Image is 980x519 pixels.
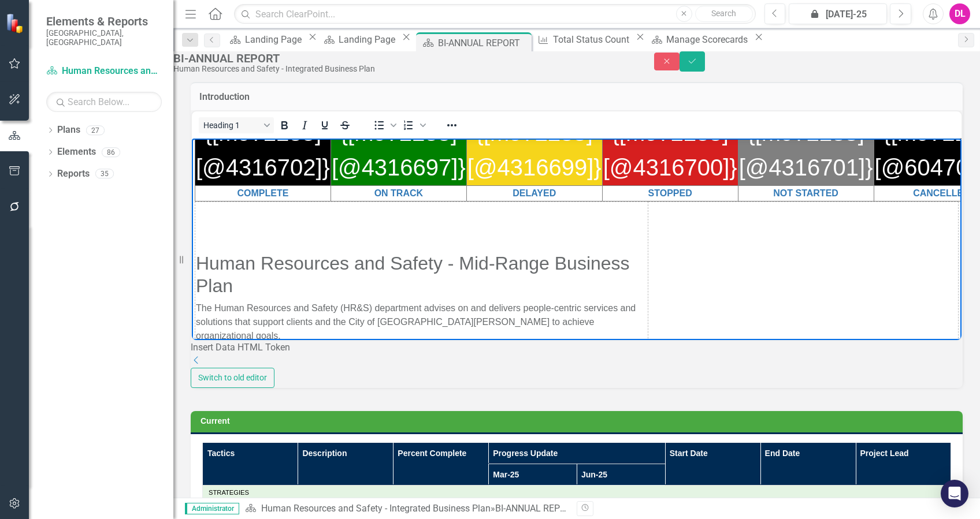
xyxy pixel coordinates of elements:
div: Open Intercom Messenger [941,480,968,507]
div: Numbered list [399,117,428,133]
p: The Human Resources and Safety (HR&S) department advises on and delivers people-centric services ... [4,163,455,204]
a: Plans [57,124,80,137]
button: DL [949,3,970,24]
a: Total Status Count [534,32,633,47]
a: Human Resources and Safety - Integrated Business Plan [46,65,162,78]
button: Block Heading 1 [199,117,274,133]
button: Search [695,6,753,22]
a: Reports [57,167,90,181]
span: Elements & Reports [46,14,162,28]
a: Manage Scorecards [647,32,751,47]
div: 27 [86,125,105,135]
div: Manage Scorecards [666,32,751,47]
button: Bold [274,117,294,133]
div: 86 [102,147,120,157]
h3: Introduction [199,92,954,102]
div: Human Resources and Safety - Integrated Business Plan [173,65,631,73]
input: Search ClearPoint... [234,4,755,24]
span: Heading 1 [203,121,260,130]
small: [GEOGRAPHIC_DATA], [GEOGRAPHIC_DATA] [46,28,162,47]
div: Bullet list [369,117,398,133]
h3: Current [201,417,957,425]
div: Landing Page [339,32,399,47]
div: Insert Data HTML Token [191,341,963,354]
div: Strategies [209,489,945,496]
div: Total Status Count [553,32,633,47]
div: 35 [95,169,114,179]
a: Human Resources and Safety - Integrated Business Plan [261,503,491,514]
button: Reveal or hide additional toolbar items [442,117,462,133]
a: Elements [57,145,96,159]
div: [DATE]-25 [793,8,883,21]
td: Double-Click to Edit Right Click for Context Menu [203,486,951,512]
div: Landing Page [245,32,305,47]
h2: Human Resources and Safety - Mid-Range Business Plan [4,114,455,158]
div: » [245,502,568,516]
div: BI-ANNUAL REPORT [495,503,577,514]
button: Underline [315,117,335,133]
button: Italic [295,117,314,133]
a: CANCELLED [721,50,778,59]
span: Administrator [185,503,239,514]
img: ClearPoint Strategy [6,13,26,33]
button: Strikethrough [335,117,355,133]
span: Search [711,9,736,18]
iframe: Rich Text Area [192,139,962,340]
button: Switch to old editor [191,368,274,388]
a: Landing Page [320,32,399,47]
div: BI-ANNUAL REPORT [173,52,631,65]
button: [DATE]-25 [789,3,887,24]
a: Landing Page [226,32,305,47]
div: BI-ANNUAL REPORT [438,36,529,50]
input: Search Below... [46,92,162,112]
